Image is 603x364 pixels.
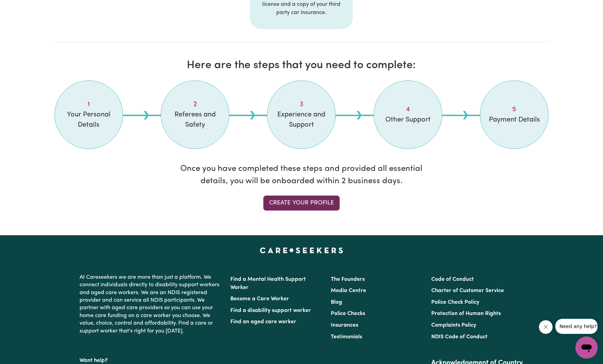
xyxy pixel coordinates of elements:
[576,337,598,359] iframe: Button to launch messaging window
[276,110,327,130] span: Experience and Support
[331,288,366,293] a: Media Centre
[331,300,342,305] a: Blog
[331,311,365,316] a: Police Checks
[180,163,423,187] p: Once you have completed these steps and provided all essential details, you will be onboarded wit...
[169,110,221,130] span: Referees and Safety
[230,308,311,313] a: Find a disability support worker
[276,99,327,110] span: Step 3
[489,115,540,125] span: Payment Details
[431,300,479,305] a: Police Check Policy
[230,277,306,290] a: Find a Mental Health Support Worker
[331,323,358,328] a: Insurances
[431,288,504,293] a: Charter of Customer Service
[382,115,434,125] span: Other Support
[63,99,114,110] span: Step 1
[382,104,434,115] span: Step 4
[431,334,487,340] a: NDIS Code of Conduct
[489,104,540,115] span: Step 5
[55,59,549,72] h2: Here are the steps that you need to complete:
[331,334,362,340] a: Testimonials
[230,296,289,302] a: Become a Care Worker
[263,196,340,211] a: Create your profile
[539,320,553,334] iframe: Close message
[230,319,296,325] a: Find an aged care worker
[555,319,598,334] iframe: Message from company
[80,271,222,338] p: At Careseekers we are more than just a platform. We connect individuals directly to disability su...
[431,277,474,282] a: Code of Conduct
[63,110,114,130] span: Your Personal Details
[431,323,476,328] a: Complaints Policy
[169,99,221,110] span: Step 2
[260,248,343,253] a: Careseekers home page
[331,277,365,282] a: The Founders
[431,311,501,316] a: Protection of Human Rights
